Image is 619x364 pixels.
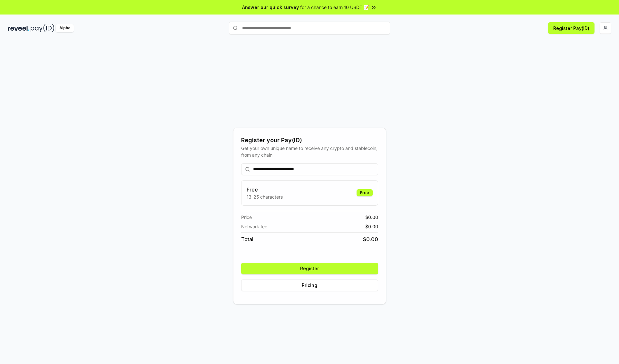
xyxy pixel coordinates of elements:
[8,24,29,32] img: reveel_dark
[247,186,283,193] h3: Free
[241,263,378,274] button: Register
[56,24,74,32] div: Alpha
[241,136,378,145] div: Register your Pay(ID)
[365,214,378,221] span: $ 0.00
[363,235,378,243] span: $ 0.00
[241,223,267,230] span: Network fee
[241,280,378,291] button: Pricing
[242,4,299,11] span: Answer our quick survey
[300,4,369,11] span: for a chance to earn 10 USDT 📝
[241,235,253,243] span: Total
[247,193,283,200] p: 13-25 characters
[548,22,594,34] button: Register Pay(ID)
[31,24,54,32] img: pay_id
[241,214,252,221] span: Price
[241,145,378,158] div: Get your own unique name to receive any crypto and stablecoin, from any chain
[357,189,373,196] div: Free
[365,223,378,230] span: $ 0.00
